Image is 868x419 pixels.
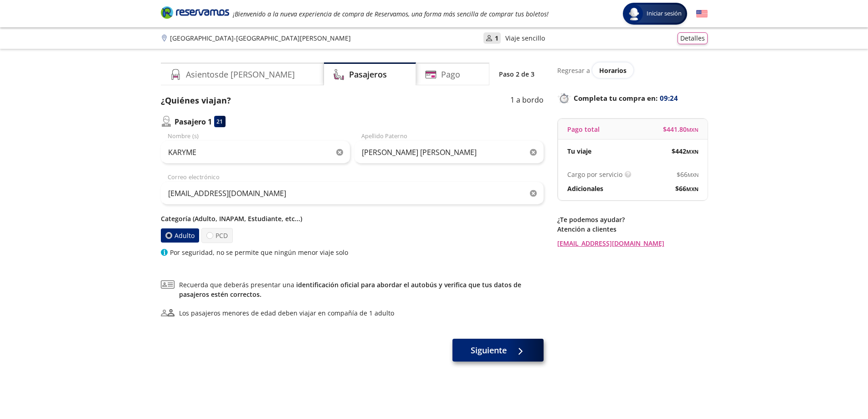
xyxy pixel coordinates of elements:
p: 1 a bordo [510,94,544,107]
small: MXN [687,126,699,133]
em: ¡Bienvenido a la nueva experiencia de compra de Reservamos, una forma más sencilla de comprar tus... [233,10,549,18]
input: Correo electrónico [161,182,544,205]
input: Apellido Paterno [354,141,544,164]
span: Horarios [599,66,627,75]
span: $ 442 [672,146,699,156]
p: Tu viaje [567,146,591,156]
p: Regresar a [557,66,590,75]
p: Adicionales [567,184,603,193]
span: 09:24 [660,93,678,103]
button: Siguiente [452,339,544,362]
span: $ 66 [675,184,699,193]
span: Recuerda que deberás presentar una [179,280,544,299]
p: Viaje sencillo [505,33,545,43]
p: Categoría (Adulto, INAPAM, Estudiante, etc...) [161,214,544,223]
small: MXN [686,186,699,192]
label: PCD [201,228,233,243]
p: Cargo por servicio [567,170,622,179]
span: $ 441.80 [663,124,699,134]
p: ¿Te podemos ayudar? [557,215,708,224]
input: Nombre (s) [161,141,350,164]
h4: Pago [441,68,460,81]
p: [GEOGRAPHIC_DATA] - [GEOGRAPHIC_DATA][PERSON_NAME] [170,33,351,43]
p: 1 [495,33,498,43]
small: MXN [686,148,699,155]
button: Detalles [678,32,708,44]
span: Siguiente [471,344,507,357]
div: Regresar a ver horarios [557,62,708,78]
a: [EMAIL_ADDRESS][DOMAIN_NAME] [557,238,708,248]
h4: Pasajeros [349,68,387,81]
a: Brand Logo [161,5,229,22]
p: ¿Quiénes viajan? [161,94,231,107]
p: Pasajero 1 [175,116,212,127]
button: English [696,8,708,20]
p: Completa tu compra en : [557,92,708,104]
small: MXN [688,171,699,178]
label: Adulto [160,228,199,243]
i: Brand Logo [161,5,229,19]
p: Paso 2 de 3 [499,69,534,79]
a: identificación oficial para abordar el autobús y verifica que tus datos de pasajeros estén correc... [179,280,521,299]
p: Por seguridad, no se permite que ningún menor viaje solo [170,248,348,257]
span: Iniciar sesión [643,9,685,18]
div: Los pasajeros menores de edad deben viajar en compañía de 1 adulto [179,308,394,318]
div: 21 [214,116,226,127]
h4: Asientos de [PERSON_NAME] [186,68,295,81]
span: $ 66 [677,170,699,179]
p: Pago total [567,124,600,134]
p: Atención a clientes [557,224,708,234]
